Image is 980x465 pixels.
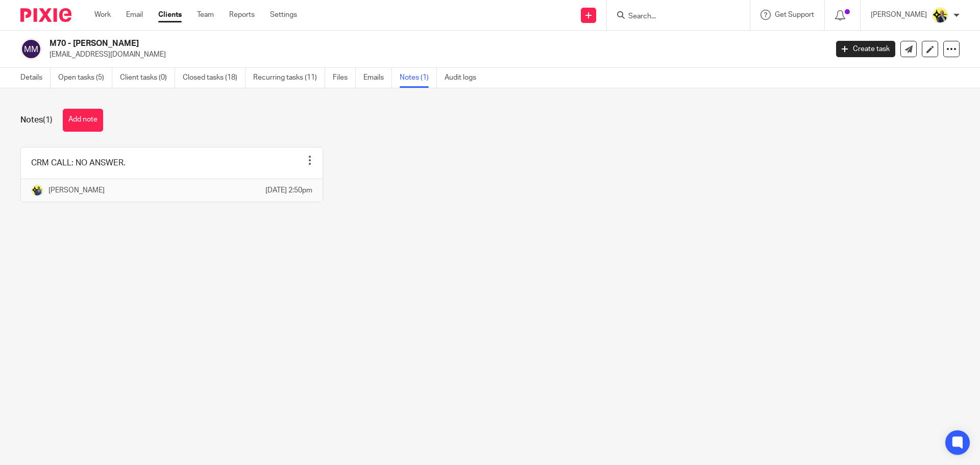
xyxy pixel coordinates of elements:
img: Dennis-Starbridge.jpg [31,184,43,197]
a: Details [20,68,51,88]
img: Pixie [20,8,71,22]
a: Work [94,10,111,20]
a: Files [333,68,356,88]
a: Create task [836,41,895,57]
h2: M70 - [PERSON_NAME] [50,38,667,49]
span: (1) [43,116,53,124]
a: Emails [363,68,392,88]
p: [EMAIL_ADDRESS][DOMAIN_NAME] [50,50,821,60]
span: Get Support [775,11,814,18]
img: Dan-Starbridge%20(1).jpg [932,7,948,23]
p: [PERSON_NAME] [871,10,927,20]
h1: Notes [20,115,53,126]
button: Add note [63,109,103,132]
p: [PERSON_NAME] [48,185,105,195]
a: Recurring tasks (11) [253,68,325,88]
a: Team [197,10,214,20]
a: Closed tasks (18) [183,68,246,88]
a: Settings [270,10,297,20]
a: Notes (1) [400,68,437,88]
input: Search [627,12,719,21]
a: Clients [158,10,182,20]
a: Open tasks (5) [58,68,112,88]
a: Email [126,10,143,20]
img: svg%3E [20,38,42,60]
a: Client tasks (0) [120,68,175,88]
a: Reports [229,10,255,20]
p: [DATE] 2:50pm [265,185,312,195]
a: Audit logs [445,68,484,88]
